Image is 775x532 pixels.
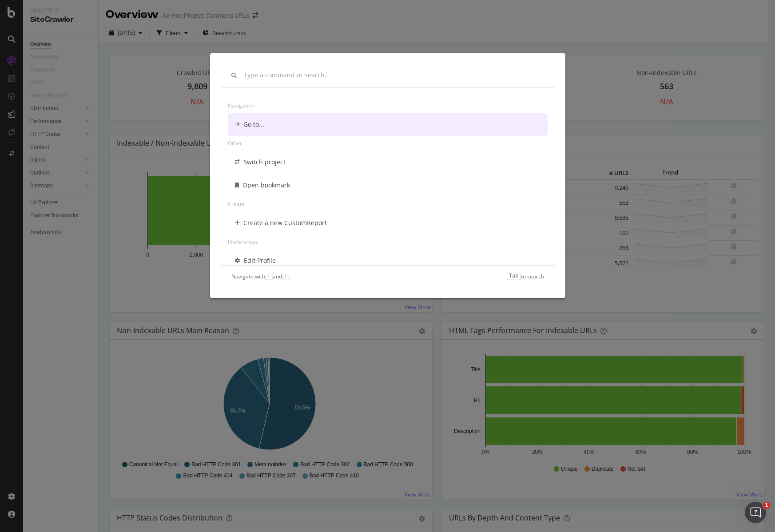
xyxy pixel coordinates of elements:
div: Preferences [228,234,548,249]
kbd: ↓ [282,273,290,280]
div: Navigation [228,98,548,113]
kbd: ↑ [265,273,273,280]
div: modal [210,53,565,298]
div: Edit Profile [244,256,276,265]
input: Type a command or search… [244,71,544,79]
div: Go to... [243,120,264,129]
span: 1 [763,502,770,509]
div: to search [507,273,544,280]
div: Open bookmark [242,181,290,190]
kbd: Tab [507,273,521,280]
iframe: Intercom live chat [745,502,766,523]
div: Create a new CustomReport [243,218,327,227]
div: Navigate with and [231,273,290,280]
div: Switch project [243,158,286,167]
div: Create [228,197,548,211]
div: Other [228,136,548,151]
